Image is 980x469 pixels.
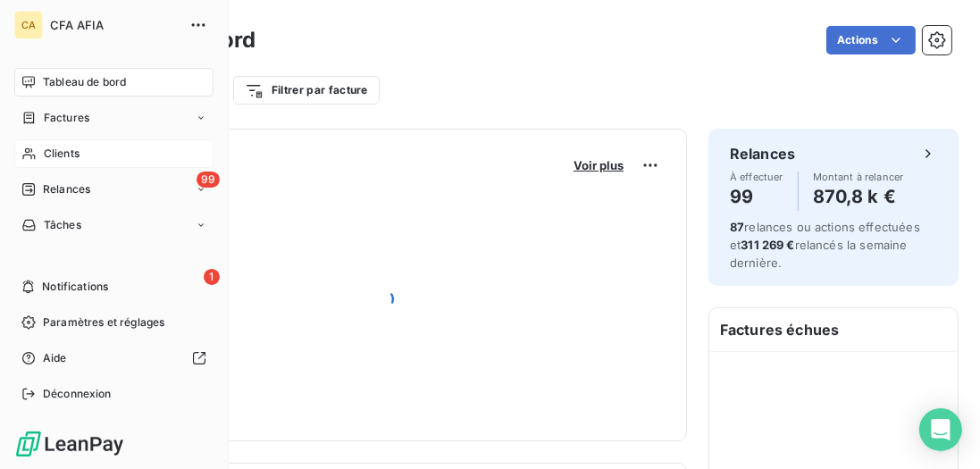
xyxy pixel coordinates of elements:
button: Actions [826,26,916,54]
h6: Factures échues [709,308,958,351]
span: Tâches [44,217,81,233]
span: Clients [44,146,80,162]
span: CFA AFIA [50,18,179,32]
span: À effectuer [730,172,783,182]
span: Notifications [42,279,108,295]
span: Relances [43,181,90,197]
span: 311 269 € [741,238,794,252]
span: 1 [204,269,220,285]
span: Factures [44,110,89,126]
span: relances ou actions effectuées et relancés la semaine dernière. [730,220,920,270]
button: Filtrer par facture [233,76,380,105]
a: Aide [14,344,214,373]
img: Logo LeanPay [14,430,125,458]
span: Aide [43,350,67,366]
span: Paramètres et réglages [43,314,164,331]
span: Déconnexion [43,386,112,402]
span: Tableau de bord [43,74,126,90]
span: Voir plus [574,158,624,172]
h4: 870,8 k € [813,182,904,211]
span: 87 [730,220,744,234]
div: Open Intercom Messenger [919,408,962,451]
span: 99 [197,172,220,188]
span: Montant à relancer [813,172,904,182]
div: CA [14,11,43,39]
button: Voir plus [568,157,629,173]
h4: 99 [730,182,783,211]
h6: Relances [730,143,795,164]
